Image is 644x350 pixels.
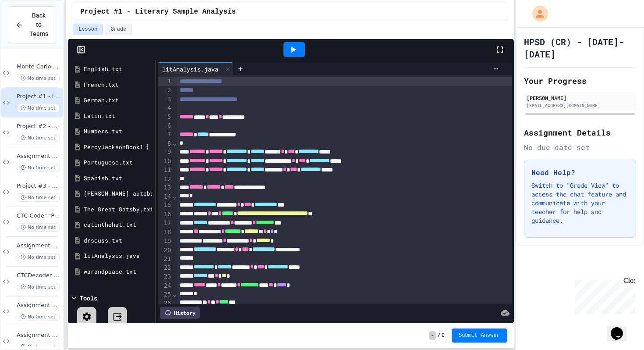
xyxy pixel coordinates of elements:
[80,293,97,303] div: Tools
[452,329,507,343] button: Submit Answer
[158,104,172,113] div: 4
[173,291,177,298] span: Fold line
[459,332,500,339] span: Submit Answer
[17,212,61,220] span: CTC Coder "Perfect"
[531,167,629,178] h3: Need Help?
[17,74,60,82] span: No time set
[158,237,172,246] div: 19
[17,153,61,160] span: Assignment #3 - Cryptography - Coder
[158,175,172,184] div: 12
[158,228,172,237] div: 18
[17,283,60,291] span: No time set
[84,158,152,167] div: Portuguese.txt
[158,148,172,157] div: 9
[158,86,172,95] div: 2
[527,102,633,109] div: [EMAIL_ADDRESS][DOMAIN_NAME]
[523,4,550,24] div: My Account
[158,299,172,308] div: 26
[84,221,152,229] div: catinthehat.txt
[158,130,172,139] div: 7
[17,253,60,261] span: No time set
[4,4,60,56] div: Chat with us now!Close
[17,93,61,100] span: Project #1 - Literary Sample Analysis
[8,6,56,43] button: Back to Teams
[84,65,152,74] div: English.txt
[84,189,152,198] div: [PERSON_NAME] autobiography.txt
[84,96,152,105] div: German.txt
[84,81,152,89] div: French.txt
[158,201,172,210] div: 15
[158,255,172,264] div: 21
[84,143,142,152] div: PercyJacksonBook1.txt
[17,223,60,232] span: No time set
[84,127,152,136] div: Numbers.txt
[160,307,200,319] div: History
[158,210,172,219] div: 16
[84,236,152,245] div: drseuss.txt
[17,164,60,172] span: No time set
[158,166,172,175] div: 11
[158,272,172,281] div: 23
[17,193,60,202] span: No time set
[158,282,172,290] div: 24
[17,134,60,142] span: No time set
[28,11,49,39] span: Back to Teams
[158,157,172,166] div: 10
[524,36,636,60] h1: HPSD (CR) - [DATE]-[DATE]
[17,332,61,339] span: Assignment #9 - CTCEncodeDecode
[17,302,61,309] span: Assignment #8 - CTCDecoder A,B,C
[158,62,234,75] div: litAnalysis.java
[442,332,445,339] span: 0
[158,139,172,148] div: 8
[524,142,636,153] div: No due date set
[17,104,60,112] span: No time set
[524,126,636,139] h2: Assignment Details
[158,183,172,192] div: 13
[17,313,60,321] span: No time set
[73,24,103,35] button: Lesson
[17,63,61,71] span: Monte Carlo Dice
[173,193,177,200] span: Fold line
[524,75,636,87] h2: Your Progress
[84,252,152,261] div: litAnalysis.java
[158,64,223,74] div: litAnalysis.java
[105,24,132,35] button: Grade
[158,219,172,228] div: 17
[80,7,236,17] span: Project #1 - Literary Sample Analysis
[158,77,172,86] div: 1
[158,246,172,255] div: 20
[571,277,635,314] iframe: chat widget
[17,123,61,130] span: Project #2 - Birthday Party Project
[84,268,152,276] div: warandpeace.txt
[531,181,629,225] p: Switch to "Grade View" to access the chat feature and communicate with your teacher for help and ...
[17,272,61,279] span: CTCDecoder "Perfect"
[429,331,435,340] span: -
[527,94,633,102] div: [PERSON_NAME]
[607,315,635,341] iframe: chat widget
[84,112,152,121] div: Latin.txt
[158,113,172,121] div: 5
[158,290,172,299] div: 25
[158,95,172,104] div: 3
[158,264,172,272] div: 22
[158,193,172,201] div: 14
[173,140,177,147] span: Fold line
[17,242,61,250] span: Assignment #6 - CTCCoders #1, #2, and #3
[84,174,152,183] div: Spanish.txt
[84,205,152,214] div: The Great Gatsby.txt
[438,332,441,339] span: /
[158,121,172,130] div: 6
[17,182,61,190] span: Project #3 - Cryptography - Coder+Decoder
